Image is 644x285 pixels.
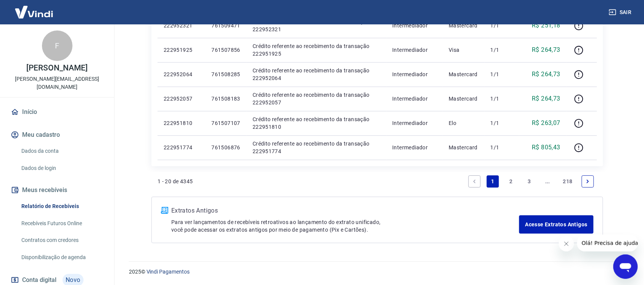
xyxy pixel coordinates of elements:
[164,119,199,127] p: 222951810
[9,104,105,120] a: Início
[18,232,105,248] a: Contratos com credores
[532,45,561,54] p: R$ 264,73
[164,46,199,54] p: 222951925
[449,119,478,127] p: Elo
[577,235,638,251] iframe: Mensagem da empresa
[147,269,190,275] a: Vindi Pagamentos
[211,46,240,54] p: 761507856
[559,236,574,251] iframe: Fechar mensagem
[532,143,561,152] p: R$ 805,43
[505,175,517,187] a: Page 2
[211,22,240,29] p: 761509471
[171,206,519,215] p: Extratos Antigos
[491,144,513,151] p: 1/1
[253,18,380,33] p: Crédito referente ao recebimento da transação 222952321
[6,75,108,91] p: [PERSON_NAME][EMAIL_ADDRESS][DOMAIN_NAME]
[393,144,437,151] p: Intermediador
[607,5,635,19] button: Sair
[9,126,105,143] button: Meu cadastro
[393,70,437,78] p: Intermediador
[532,118,561,128] p: R$ 263,07
[393,95,437,102] p: Intermediador
[211,95,240,102] p: 761508183
[161,207,168,214] img: ícone
[523,175,536,187] a: Page 3
[18,199,105,214] a: Relatório de Recebíveis
[491,95,513,102] p: 1/1
[164,22,199,29] p: 222952321
[487,175,499,187] a: Page 1 is your current page
[164,144,199,151] p: 222951774
[613,255,638,279] iframe: Botão para abrir a janela de mensagens
[393,22,437,29] p: Intermediador
[393,46,437,54] p: Intermediador
[164,70,199,78] p: 222952064
[449,70,478,78] p: Mastercard
[449,144,478,151] p: Mastercard
[491,119,513,127] p: 1/1
[532,70,561,79] p: R$ 264,73
[253,115,380,131] p: Crédito referente ao recebimento da transação 222951810
[9,0,59,24] img: Vindi
[491,22,513,29] p: 1/1
[542,175,554,187] a: Jump forward
[18,160,105,176] a: Dados de login
[211,144,240,151] p: 761506876
[18,216,105,231] a: Recebíveis Futuros Online
[42,30,72,61] div: F
[253,91,380,106] p: Crédito referente ao recebimento da transação 222952057
[469,175,481,187] a: Previous page
[164,95,199,102] p: 222952057
[449,95,478,102] p: Mastercard
[211,119,240,127] p: 761507107
[9,182,105,199] button: Meus recebíveis
[129,268,626,276] p: 2025 ©
[560,175,576,187] a: Page 218
[253,67,380,82] p: Crédito referente ao recebimento da transação 222952064
[18,143,105,159] a: Dados da conta
[18,250,105,265] a: Disponibilização de agenda
[532,21,561,30] p: R$ 251,18
[5,5,64,11] span: Olá! Precisa de ajuda?
[253,42,380,58] p: Crédito referente ao recebimento da transação 222951925
[449,22,478,29] p: Mastercard
[519,215,594,234] a: Acesse Extratos Antigos
[532,94,561,103] p: R$ 264,73
[582,175,594,187] a: Next page
[465,172,597,191] ul: Pagination
[449,46,478,54] p: Visa
[393,119,437,127] p: Intermediador
[26,64,87,72] p: [PERSON_NAME]
[491,70,513,78] p: 1/1
[158,178,193,185] p: 1 - 20 de 4345
[171,218,519,234] p: Para ver lançamentos de recebíveis retroativos ao lançamento do extrato unificado, você pode aces...
[253,140,380,155] p: Crédito referente ao recebimento da transação 222951774
[211,70,240,78] p: 761508285
[491,46,513,54] p: 1/1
